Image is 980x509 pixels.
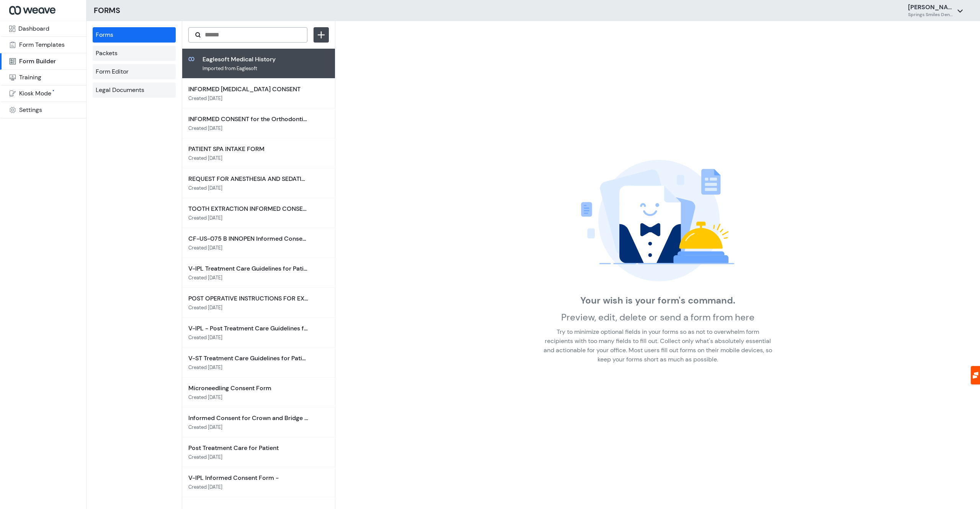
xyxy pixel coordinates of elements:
div: Form Templates [19,42,65,48]
span: Created [DATE] [188,335,222,340]
p: TOOTH EXTRACTION INFORMED CONSENT [188,204,315,213]
a: Packets [93,46,176,61]
p: [PERSON_NAME] [908,3,954,11]
span: Created [DATE] [188,485,222,490]
h6: Springs Smiles Dental Spa [908,11,954,18]
p: PATIENT SPA INTAKE FORM [188,144,315,154]
div: Settings [19,107,42,113]
p: REQUEST FOR ANESTHESIA AND SEDATION [188,174,315,184]
p: Form Editor [96,67,129,76]
a: Form Editor [93,64,176,79]
img: No forms selected [581,160,734,281]
p: CF-US-075 B INNOPEN Informed Consent form [188,234,315,243]
p: Microneedling Consent Form [188,384,315,393]
span: Created [DATE] [188,395,222,400]
p: Eaglesoft Medical History [203,55,282,64]
a: Legal Documents [93,82,176,98]
div: Kiosk Mode [19,90,51,97]
p: V-IPL - Post Treatment Care Guidelines for Patients Part 2 [188,324,315,333]
input: Search [204,30,301,39]
p: Informed Consent for Crown and Bridge Prosthetics [188,414,315,423]
p: POST OPERATIVE INSTRUCTIONS FOR EXTRACTIONS AND [MEDICAL_DATA] [188,294,315,303]
p: Legal Documents [96,85,144,95]
a: Forms [93,27,176,43]
span: Created [DATE] [188,156,222,161]
p: Forms [96,30,113,39]
span: Imported from Eaglesoft [203,66,257,71]
span: Created [DATE] [188,305,222,310]
p: INFORMED CONSENT for the Orthodontic Patient [188,115,315,124]
span: Created [DATE] [188,126,222,131]
span: Created [DATE] [188,365,222,370]
p: V-IPL Treatment Care Guidelines for Patients [188,264,315,273]
p: Preview, edit, delete or send a form from here [561,310,755,324]
h3: FORMS [94,5,120,16]
p: INFORMED [MEDICAL_DATA] CONSENT [188,85,315,94]
span: Created [DATE] [188,276,222,281]
span: Created [DATE] [188,425,222,430]
div: Dashboard [18,26,49,32]
p: V-IPL Informed Consent Form - [188,473,315,483]
p: Try to minimize optional fields in your forms so as not to overwhelm form recipients with too man... [543,327,773,364]
span: Created [DATE] [188,186,222,191]
div: Training [19,74,41,80]
h2: Your wish is your form's command. [580,294,735,307]
span: Created [DATE] [188,96,222,101]
p: Post Treatment Care for Patient [188,443,315,453]
span: Created [DATE] [188,455,222,460]
div: Form Builder [19,58,56,64]
p: V-ST Treatment Care Guidelines for Patient [188,354,315,363]
span: Created [DATE] [188,246,222,251]
p: Packets [96,49,118,58]
span: Created [DATE] [188,216,222,221]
